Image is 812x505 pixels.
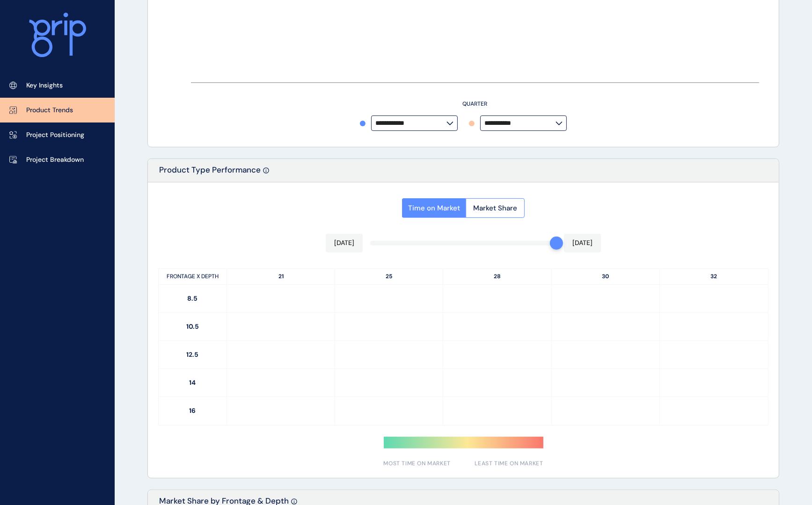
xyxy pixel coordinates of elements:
[463,100,488,108] text: QUARTER
[26,130,84,140] p: Project Positioning
[26,81,63,90] p: Key Insights
[26,155,84,165] p: Project Breakdown
[159,165,261,182] p: Product Type Performance
[26,106,73,115] p: Product Trends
